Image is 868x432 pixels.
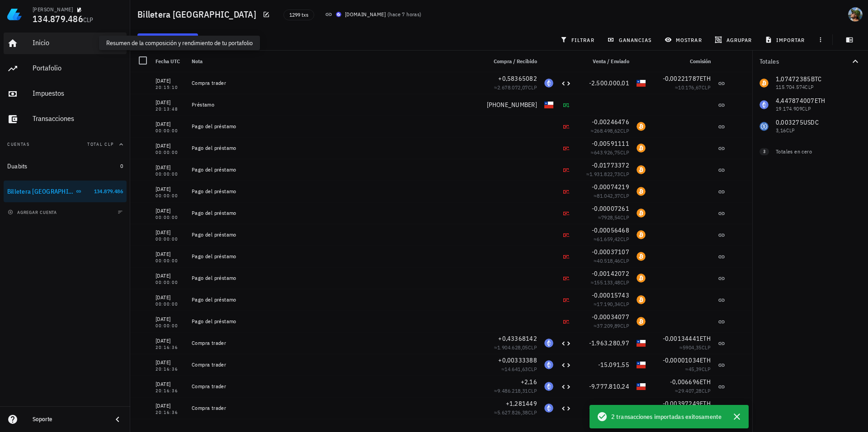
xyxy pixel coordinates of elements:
[620,279,629,286] span: CLP
[597,236,620,242] span: 61.659,42
[192,318,479,325] div: Pago del préstamo
[4,58,127,79] a: Portafolio
[592,139,629,148] span: -0,00591111
[498,74,537,83] span: +0,58365082
[156,250,184,259] div: [DATE]
[675,84,711,91] span: ≈
[528,84,537,91] span: CLP
[156,98,184,107] div: [DATE]
[594,322,629,329] span: ≈
[637,404,646,413] div: CLP-icon
[637,79,646,88] div: CLP-icon
[557,33,600,46] button: filtrar
[598,361,630,369] span: -15.091,55
[591,149,629,156] span: ≈
[591,279,629,286] span: ≈
[156,336,184,345] div: [DATE]
[592,161,629,169] span: -0,01773372
[192,383,479,390] div: Compra trader
[670,378,700,386] span: -0,006696
[544,382,553,391] div: ETH-icon
[594,149,620,156] span: 643.926,75
[156,85,184,90] div: 20:15:10
[494,344,537,351] span: ≈
[152,51,188,72] div: Fecha UTC
[663,74,700,83] span: -0,00221787
[620,192,629,199] span: CLP
[188,51,483,72] div: Nota
[156,380,184,389] div: [DATE]
[192,123,479,130] div: Pago del préstamo
[156,206,184,215] div: [DATE]
[83,16,94,24] span: CLP
[678,84,702,91] span: 10.176,67
[752,51,868,72] button: Totales
[207,36,255,43] span: sincronizar
[192,296,479,303] div: Pago del préstamo
[620,236,629,242] span: CLP
[192,209,479,217] div: Pago del préstamo
[33,64,123,72] div: Portafolio
[156,315,184,324] div: [DATE]
[387,10,422,19] span: ( )
[156,215,184,220] div: 00:00:00
[597,322,620,329] span: 37.209,89
[702,387,711,394] span: CLP
[497,409,528,416] span: 5.627.826,38
[592,183,629,191] span: -0,00074219
[156,367,184,372] div: 20:16:36
[663,356,700,364] span: -0,00001034
[156,58,180,65] span: Fecha UTC
[544,360,553,369] div: ETH-icon
[544,404,553,413] div: ETH-icon
[192,274,479,282] div: Pago del préstamo
[592,226,629,234] span: -0,00056468
[597,301,620,307] span: 17.190,34
[521,378,537,386] span: +2,16
[33,6,73,13] div: [PERSON_NAME]
[611,412,722,422] span: 2 transacciones importadas exitosamente
[528,409,537,416] span: CLP
[700,356,711,364] span: ETH
[663,399,700,408] span: -0,00397249
[620,149,629,156] span: CLP
[848,7,863,22] div: avatar
[637,144,646,153] div: BTC-icon
[156,293,184,302] div: [DATE]
[336,12,341,17] img: BudaPuntoCom
[594,236,629,242] span: ≈
[609,36,651,43] span: ganancias
[5,208,61,217] button: agregar cuenta
[700,74,711,83] span: ETH
[192,79,479,87] div: Compra trader
[592,313,629,321] span: -0,00034077
[156,423,184,432] div: [DATE]
[601,214,620,221] span: 7928,54
[685,366,711,372] span: ≈
[4,155,127,177] a: Duabits 0
[637,295,646,304] div: BTC-icon
[4,108,127,130] a: Transacciones
[637,187,646,196] div: BTC-icon
[592,204,629,213] span: -0,00007261
[501,366,537,372] span: ≈
[544,339,553,348] div: ETH-icon
[192,339,479,347] div: Compra trader
[33,114,123,123] div: Transacciones
[345,10,386,19] div: [DOMAIN_NAME]
[4,181,127,202] a: Billetera [GEOGRAPHIC_DATA] 134.879.486
[137,7,260,22] h1: Billetera [GEOGRAPHIC_DATA]
[487,101,538,109] span: [PHONE_NUMBER]
[7,7,22,22] img: LedgiFi
[675,387,711,394] span: ≈
[663,334,700,343] span: -0,00134441
[700,399,711,408] span: ETH
[678,387,702,394] span: 29.407,28
[120,163,123,169] span: 0
[594,257,629,264] span: ≈
[192,404,479,412] div: Compra trader
[33,416,105,423] div: Soporte
[494,84,537,91] span: ≈
[591,127,629,134] span: ≈
[202,33,261,46] button: sincronizar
